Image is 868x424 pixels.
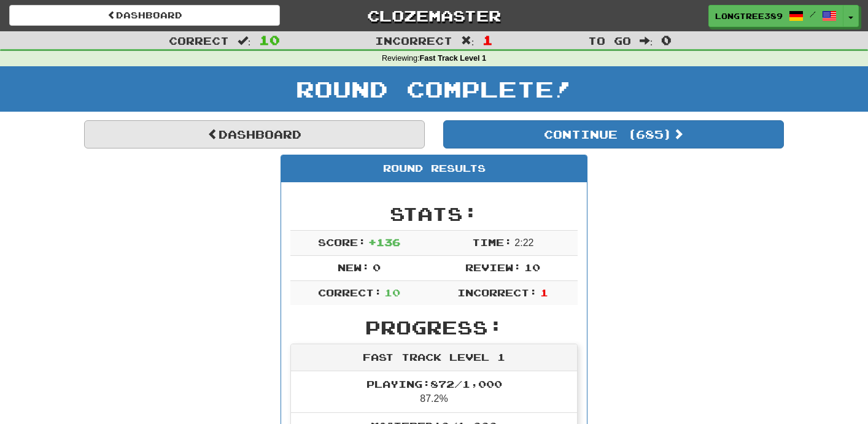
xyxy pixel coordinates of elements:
[540,287,548,298] span: 1
[375,34,452,47] span: Incorrect
[461,36,475,46] span: :
[384,287,400,298] span: 10
[420,54,487,63] strong: Fast Track Level 1
[84,120,425,148] a: Dashboard
[524,261,540,273] span: 10
[318,236,366,248] span: Score:
[465,261,521,273] span: Review:
[472,236,512,248] span: Time:
[298,5,569,26] a: Clozemaster
[291,371,577,413] li: 87.2%
[708,5,843,27] a: LongTree389 /
[169,34,229,47] span: Correct
[290,204,578,224] h2: Stats:
[259,33,280,47] span: 10
[318,287,382,298] span: Correct:
[588,34,631,47] span: To go
[9,5,280,26] a: Dashboard
[4,77,864,101] h1: Round Complete!
[482,33,493,47] span: 1
[661,33,672,47] span: 0
[715,10,783,21] span: LongTree389
[238,36,251,46] span: :
[281,155,587,182] div: Round Results
[290,317,578,337] h2: Progress:
[338,261,370,273] span: New:
[366,378,502,390] span: Playing: 872 / 1,000
[373,261,381,273] span: 0
[291,344,577,371] div: Fast Track Level 1
[457,287,537,298] span: Incorrect:
[443,120,784,148] button: Continue (685)
[368,236,400,248] span: + 136
[640,36,653,46] span: :
[810,10,816,18] span: /
[514,237,533,248] span: 2 : 22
